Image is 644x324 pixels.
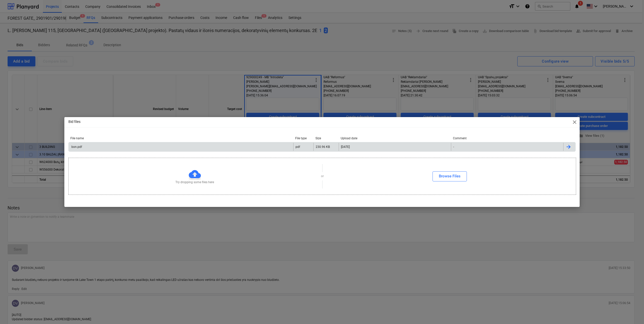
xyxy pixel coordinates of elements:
[68,119,80,124] p: Bid files
[619,300,644,324] iframe: Chat Widget
[68,158,576,195] div: Try dropping some files hereorBrowse Files
[453,145,454,149] div: -
[341,145,350,149] div: [DATE]
[70,137,291,140] div: File name
[439,173,461,179] div: Browse Files
[296,145,300,149] div: pdf
[71,145,82,149] div: bon.pdf
[316,145,330,149] div: 230.96 KB
[315,137,337,140] div: Size
[453,137,561,140] div: Comment
[572,119,578,125] span: close
[175,180,214,184] p: Try dropping some files here
[321,174,324,178] p: or
[433,171,467,181] button: Browse Files
[341,137,449,140] div: Upload date
[295,137,311,140] div: File type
